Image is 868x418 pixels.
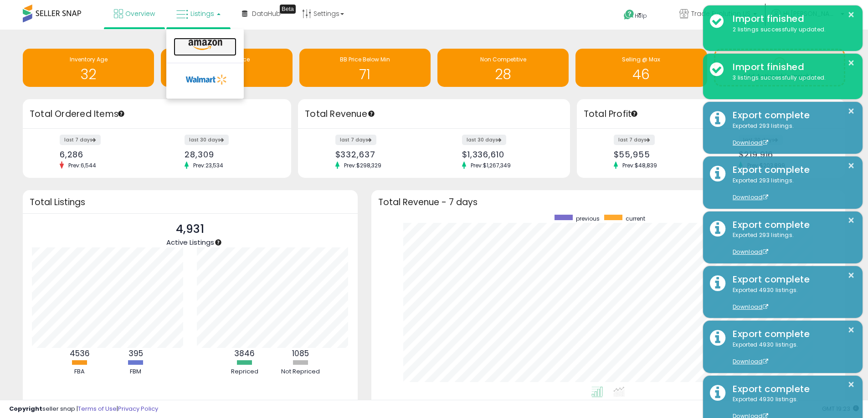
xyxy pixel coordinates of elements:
div: Tooltip anchor [280,5,296,14]
div: $219,916 [739,150,829,159]
div: Tooltip anchor [214,238,222,247]
b: 4536 [70,348,90,359]
button: × [847,57,855,69]
span: Non Competitive [480,55,526,63]
div: 3 listings successfully updated. [726,74,856,82]
div: Repriced [217,368,272,376]
h3: Total Revenue - 7 days [378,199,838,206]
a: Download [733,139,768,146]
div: Not Repriced [273,368,328,376]
i: Get Help [623,9,635,20]
button: × [847,215,855,226]
span: Trade Evolution US [691,9,750,18]
div: Tooltip anchor [367,110,375,118]
a: Download [733,303,768,311]
div: Exported 293 listings. [726,122,856,147]
div: Exported 4930 listings. [726,286,856,312]
span: Prev: $1,267,349 [466,161,515,169]
span: Active Listings [166,237,214,247]
div: Import finished [726,12,856,25]
button: × [847,324,855,336]
div: Exported 4930 listings. [726,341,856,366]
a: Non Competitive 28 [437,49,569,87]
span: previous [576,215,600,222]
h1: 28 [442,67,564,82]
b: 1085 [292,348,309,359]
div: Import finished [726,60,856,74]
span: Prev: $48,839 [618,161,662,169]
div: $332,637 [335,150,427,159]
strong: Copyright [9,404,42,413]
a: Download [733,193,768,201]
div: $55,955 [614,150,704,159]
span: Help [635,12,647,20]
a: Privacy Policy [118,404,158,413]
button: × [847,270,855,281]
div: Export complete [726,383,856,396]
a: Download [733,358,768,365]
div: Export complete [726,327,856,341]
h1: 71 [304,67,426,82]
a: Download [733,248,768,256]
p: 4,931 [166,221,214,238]
h1: 1979 [165,67,288,82]
div: Tooltip anchor [117,110,125,118]
div: $1,336,610 [462,150,554,159]
span: Listings [190,9,214,18]
span: DataHub [252,9,281,18]
a: BB Price Below Min 71 [299,49,431,87]
span: Overview [125,9,155,18]
div: 6,286 [60,150,150,159]
b: 3846 [234,348,255,359]
h3: Total Revenue [305,108,563,121]
h1: 46 [580,67,702,82]
label: last 30 days [185,135,229,145]
label: last 7 days [335,135,376,145]
a: Terms of Use [78,404,117,413]
h3: Total Listings [30,199,351,206]
div: Export complete [726,218,856,232]
div: 28,309 [185,150,275,159]
button: × [847,379,855,390]
span: Selling @ Max [622,55,660,63]
div: Tooltip anchor [630,110,638,118]
h3: Total Profit [584,108,838,121]
label: last 7 days [614,135,655,145]
span: Inventory Age [70,55,108,63]
button: × [847,9,855,20]
span: Prev: 6,544 [64,161,101,169]
h1: 32 [27,67,149,82]
span: Prev: 23,534 [189,161,228,169]
span: Prev: $298,329 [339,161,386,169]
a: Help [616,2,665,30]
label: last 7 days [60,135,101,145]
div: Exported 293 listings. [726,231,856,257]
span: Needs to Reprice [204,55,250,63]
button: × [847,106,855,117]
span: BB Price Below Min [340,55,390,63]
span: current [626,215,645,222]
a: Inventory Age 32 [23,49,154,87]
h3: Total Ordered Items [30,108,284,121]
div: FBM [108,368,163,376]
div: FBA [52,368,107,376]
div: seller snap | | [9,405,158,413]
button: × [847,160,855,171]
div: Export complete [726,273,856,286]
div: Export complete [726,109,856,122]
label: last 30 days [462,135,506,145]
div: Export complete [726,163,856,176]
div: 2 listings successfully updated. [726,25,856,34]
b: 395 [128,348,143,359]
a: Needs to Reprice 1979 [161,49,292,87]
div: Exported 293 listings. [726,176,856,202]
a: Selling @ Max 46 [575,49,707,87]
